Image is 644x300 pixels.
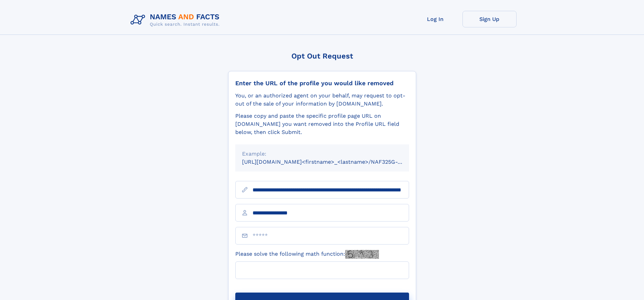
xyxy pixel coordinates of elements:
[235,112,409,136] div: Please copy and paste the specific profile page URL on [DOMAIN_NAME] you want removed into the Pr...
[235,79,409,87] div: Enter the URL of the profile you would like removed
[128,11,225,29] img: Logo Names and Facts
[242,150,402,158] div: Example:
[462,11,517,27] a: Sign Up
[408,11,462,27] a: Log In
[228,52,416,60] div: Opt Out Request
[235,250,379,259] label: Please solve the following math function:
[235,92,409,108] div: You, or an authorized agent on your behalf, may request to opt-out of the sale of your informatio...
[242,159,422,165] small: [URL][DOMAIN_NAME]<firstname>_<lastname>/NAF325G-xxxxxxxx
